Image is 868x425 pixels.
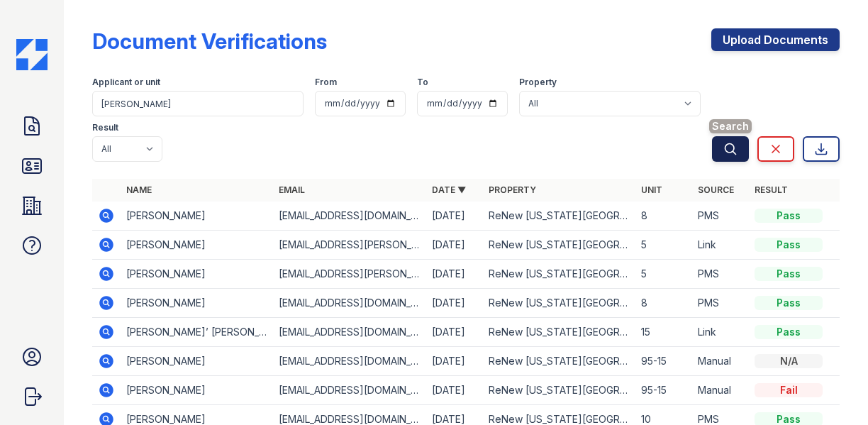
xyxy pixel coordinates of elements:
span: Search [709,119,752,133]
td: [PERSON_NAME]’ [PERSON_NAME] [121,318,273,347]
td: [DATE] [426,376,483,405]
div: Pass [755,267,823,281]
td: 15 [635,318,692,347]
a: Name [126,184,152,195]
label: Applicant or unit [92,77,160,88]
td: ReNew [US_STATE][GEOGRAPHIC_DATA] [483,231,635,260]
div: Pass [755,296,823,310]
td: [EMAIL_ADDRESS][DOMAIN_NAME] [273,347,425,376]
a: Email [279,184,305,195]
input: Search by name, email, or unit number [92,91,304,116]
td: ReNew [US_STATE][GEOGRAPHIC_DATA] [483,202,635,231]
td: [EMAIL_ADDRESS][PERSON_NAME][DOMAIN_NAME] [273,260,425,289]
td: Manual [692,376,749,405]
td: [EMAIL_ADDRESS][DOMAIN_NAME] [273,318,425,347]
td: [DATE] [426,260,483,289]
div: Pass [755,325,823,339]
td: 5 [635,231,692,260]
td: Link [692,318,749,347]
td: 5 [635,260,692,289]
a: Upload Documents [711,28,840,51]
td: ReNew [US_STATE][GEOGRAPHIC_DATA] [483,289,635,318]
label: From [315,77,337,88]
td: PMS [692,289,749,318]
td: [DATE] [426,289,483,318]
td: [PERSON_NAME] [121,231,273,260]
td: Manual [692,347,749,376]
td: [PERSON_NAME] [121,376,273,405]
td: 95-15 [635,347,692,376]
td: ReNew [US_STATE][GEOGRAPHIC_DATA] [483,347,635,376]
td: [DATE] [426,318,483,347]
div: Fail [755,383,823,397]
td: 8 [635,289,692,318]
td: [PERSON_NAME] [121,289,273,318]
a: Result [755,184,788,195]
td: [PERSON_NAME] [121,202,273,231]
button: Search [712,136,749,162]
td: ReNew [US_STATE][GEOGRAPHIC_DATA] [483,376,635,405]
div: Document Verifications [92,28,327,54]
a: Unit [641,184,662,195]
td: ReNew [US_STATE][GEOGRAPHIC_DATA] [483,260,635,289]
td: [PERSON_NAME] [121,347,273,376]
img: CE_Icon_Blue-c292c112584629df590d857e76928e9f676e5b41ef8f769ba2f05ee15b207248.png [16,39,48,70]
td: 95-15 [635,376,692,405]
td: [EMAIL_ADDRESS][DOMAIN_NAME] [273,202,425,231]
td: PMS [692,202,749,231]
div: N/A [755,354,823,368]
td: [DATE] [426,231,483,260]
td: ReNew [US_STATE][GEOGRAPHIC_DATA] [483,318,635,347]
td: [DATE] [426,347,483,376]
td: PMS [692,260,749,289]
div: Pass [755,209,823,223]
div: Pass [755,238,823,252]
label: To [417,77,428,88]
td: 8 [635,202,692,231]
a: Source [698,184,734,195]
td: [EMAIL_ADDRESS][DOMAIN_NAME] [273,376,425,405]
td: [EMAIL_ADDRESS][DOMAIN_NAME] [273,289,425,318]
td: [DATE] [426,202,483,231]
label: Result [92,122,118,133]
td: [EMAIL_ADDRESS][PERSON_NAME][DOMAIN_NAME] [273,231,425,260]
td: [PERSON_NAME] [121,260,273,289]
a: Property [489,184,536,195]
td: Link [692,231,749,260]
a: Date ▼ [432,184,466,195]
label: Property [519,77,557,88]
